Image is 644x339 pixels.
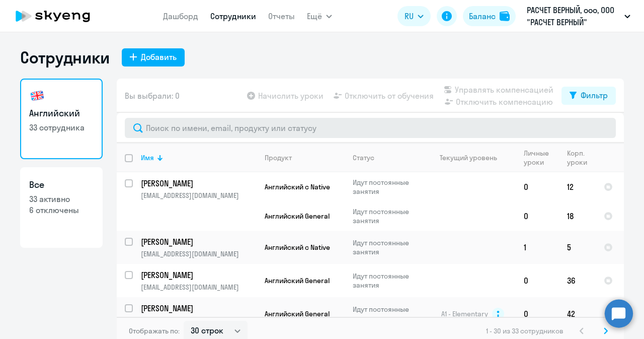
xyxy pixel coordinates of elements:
[210,11,256,21] a: Сотрудники
[141,153,256,162] div: Имя
[141,236,255,247] p: [PERSON_NAME]
[353,305,422,323] p: Идут постоянные занятия
[163,11,198,21] a: Дашборд
[125,118,616,138] input: Поиск по имени, email, продукту или статусу
[141,303,256,314] a: [PERSON_NAME]
[129,326,180,335] span: Отображать по:
[567,149,595,167] div: Корп. уроки
[265,276,330,285] span: Английский General
[516,201,559,231] td: 0
[561,87,616,105] button: Фильтр
[522,4,635,28] button: РАСЧЕТ ВЕРНЫЙ, ооо, ООО "РАСЧЕТ ВЕРНЫЙ"
[265,243,330,252] span: Английский с Native
[141,269,256,281] a: [PERSON_NAME]
[265,212,330,221] span: Английский General
[265,309,330,318] span: Английский General
[125,90,180,102] span: Вы выбрали: 0
[353,238,422,256] p: Идут постоянные занятия
[559,172,596,201] td: 12
[141,51,177,63] div: Добавить
[265,153,292,162] div: Продукт
[516,172,559,201] td: 0
[559,231,596,264] td: 5
[353,178,422,196] p: Идут постоянные занятия
[405,10,414,22] span: RU
[141,316,256,325] p: [EMAIL_ADDRESS][DOMAIN_NAME]
[29,205,94,216] p: 6 отключены
[527,4,620,28] p: РАСЧЕТ ВЕРНЫЙ, ооо, ООО "РАСЧЕТ ВЕРНЫЙ"
[353,153,374,162] div: Статус
[122,48,185,66] button: Добавить
[463,6,516,26] button: Балансbalance
[29,122,94,133] p: 33 сотрудника
[141,283,256,292] p: [EMAIL_ADDRESS][DOMAIN_NAME]
[559,264,596,297] td: 36
[469,10,496,22] div: Баланс
[141,249,256,258] p: [EMAIL_ADDRESS][DOMAIN_NAME]
[516,231,559,264] td: 1
[397,6,431,26] button: RU
[516,297,559,330] td: 0
[29,107,94,120] h3: Английский
[20,167,103,248] a: Все33 активно6 отключены
[500,11,510,21] img: balance
[141,236,256,247] a: [PERSON_NAME]
[141,191,256,200] p: [EMAIL_ADDRESS][DOMAIN_NAME]
[29,178,94,191] h3: Все
[141,269,255,281] p: [PERSON_NAME]
[265,182,330,191] span: Английский с Native
[307,6,332,26] button: Ещё
[268,11,295,21] a: Отчеты
[441,309,488,318] span: A1 - Elementary
[141,153,154,162] div: Имя
[430,153,515,162] div: Текущий уровень
[141,303,255,314] p: [PERSON_NAME]
[353,272,422,290] p: Идут постоянные занятия
[486,326,563,335] span: 1 - 30 из 33 сотрудников
[29,193,94,205] p: 33 активно
[141,178,256,189] a: [PERSON_NAME]
[20,47,110,67] h1: Сотрудники
[559,201,596,231] td: 18
[581,89,608,101] div: Фильтр
[353,207,422,225] p: Идут постоянные занятия
[20,79,103,159] a: Английский33 сотрудника
[29,88,45,104] img: english
[516,264,559,297] td: 0
[559,297,596,330] td: 42
[307,10,322,22] span: Ещё
[524,149,558,167] div: Личные уроки
[141,178,255,189] p: [PERSON_NAME]
[440,153,497,162] div: Текущий уровень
